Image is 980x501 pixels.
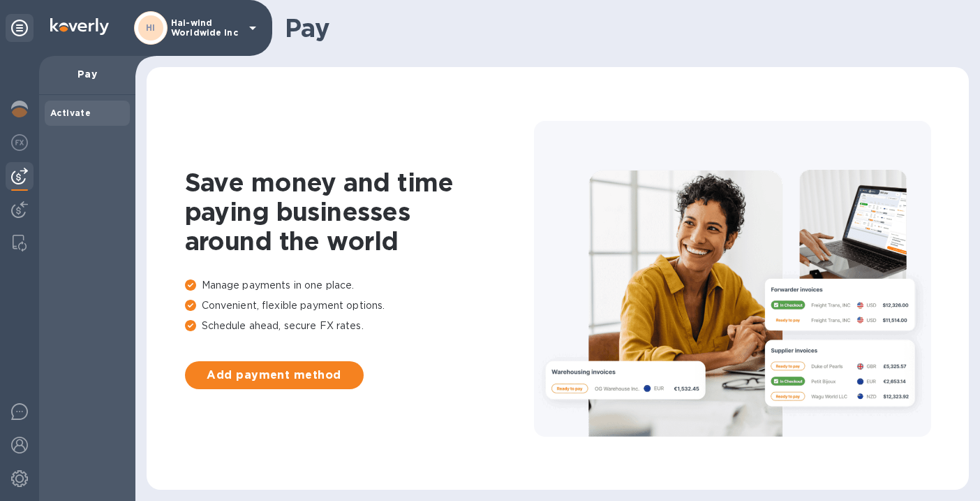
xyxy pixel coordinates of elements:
div: Unpin categories [6,14,34,42]
p: Pay [50,67,124,81]
p: Convenient, flexible payment options. [185,298,534,313]
span: Add payment method [196,367,352,384]
h1: Pay [285,13,958,43]
img: Logo [50,18,109,35]
img: Foreign exchange [11,134,28,151]
p: Schedule ahead, secure FX rates. [185,319,534,333]
p: Hai-wind Worldwide Inc [171,18,241,38]
p: Manage payments in one place. [185,278,534,293]
b: Activate [50,108,91,118]
h1: Save money and time paying businesses around the world [185,168,534,256]
b: HI [146,22,156,33]
button: Add payment method [185,361,364,389]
